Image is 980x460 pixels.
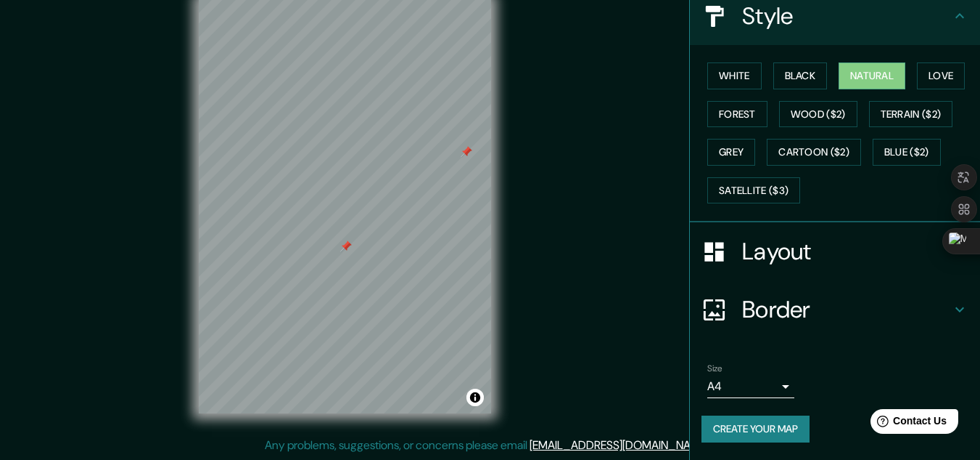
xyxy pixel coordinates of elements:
[742,295,951,324] h4: Border
[779,101,857,128] button: Wood ($2)
[690,281,980,339] div: Border
[701,416,810,443] button: Create your map
[707,62,762,89] button: White
[265,437,711,454] p: Any problems, suggestions, or concerns please email .
[707,363,722,375] label: Size
[530,437,709,453] a: [EMAIL_ADDRESS][DOMAIN_NAME]
[839,62,905,89] button: Natural
[917,62,965,89] button: Love
[707,375,794,398] div: A4
[707,139,755,166] button: Grey
[707,101,767,128] button: Forest
[707,177,800,204] button: Satellite ($3)
[690,222,980,281] div: Layout
[767,139,861,166] button: Cartoon ($2)
[873,139,941,166] button: Blue ($2)
[851,403,964,444] iframe: Help widget launcher
[742,1,951,31] h4: Style
[773,62,828,89] button: Black
[466,389,484,406] button: Toggle attribution
[742,237,951,266] h4: Layout
[869,101,953,128] button: Terrain ($2)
